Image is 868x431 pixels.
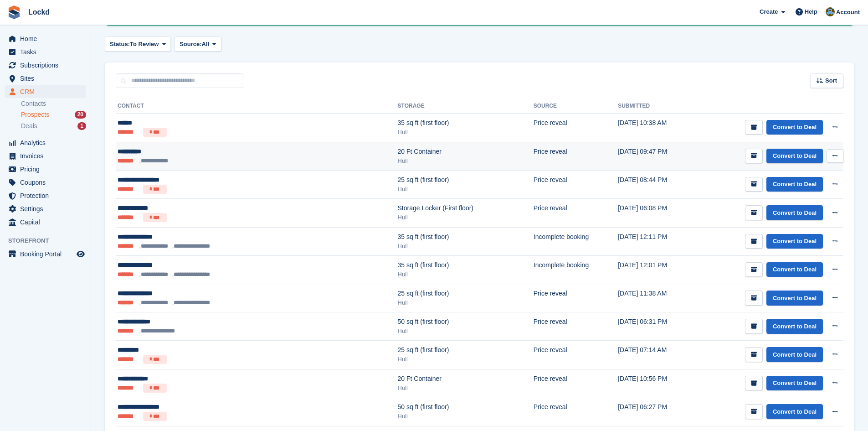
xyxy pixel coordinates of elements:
[618,284,693,312] td: [DATE] 11:38 AM
[398,128,534,137] div: Hull
[21,110,86,119] a: Prospects 20
[20,85,75,98] span: CRM
[180,40,201,49] span: Source:
[130,40,159,49] span: To Review
[5,85,86,98] a: menu
[398,374,534,384] div: 20 Ft Container
[7,5,21,19] img: stora-icon-8386f47178a22dfd0bd8f6a31ec36ba5ce8667c1dd55bd0f319d3a0aa187defe.svg
[398,412,534,421] div: Hull
[5,189,86,202] a: menu
[20,136,75,149] span: Analytics
[20,150,75,162] span: Invoices
[760,7,778,16] span: Create
[398,242,534,251] div: Hull
[826,7,835,16] img: Paul Budding
[110,40,130,49] span: Status:
[766,149,823,164] a: Convert to Deal
[766,205,823,220] a: Convert to Deal
[534,256,618,284] td: Incomplete booking
[5,203,86,215] a: menu
[20,46,75,58] span: Tasks
[5,59,86,72] a: menu
[766,319,823,334] a: Convert to Deal
[398,175,534,185] div: 25 sq ft (first floor)
[766,291,823,306] a: Convert to Deal
[398,317,534,327] div: 50 sq ft (first floor)
[20,189,75,202] span: Protection
[398,156,534,166] div: Hull
[534,284,618,312] td: Price reveal
[5,216,86,228] a: menu
[5,150,86,162] a: menu
[21,110,49,119] span: Prospects
[5,136,86,149] a: menu
[534,398,618,426] td: Price reveal
[398,213,534,222] div: Hull
[618,228,693,256] td: [DATE] 12:11 PM
[618,256,693,284] td: [DATE] 12:01 PM
[75,111,86,119] div: 20
[5,32,86,45] a: menu
[766,376,823,391] a: Convert to Deal
[534,228,618,256] td: Incomplete booking
[5,176,86,189] a: menu
[766,404,823,419] a: Convert to Deal
[20,32,75,45] span: Home
[398,232,534,242] div: 35 sq ft (first floor)
[175,36,221,52] button: Source: All
[618,312,693,341] td: [DATE] 06:31 PM
[105,36,171,52] button: Status: To Review
[116,99,398,114] th: Contact
[398,289,534,298] div: 25 sq ft (first floor)
[534,142,618,170] td: Price reveal
[766,234,823,249] a: Convert to Deal
[534,114,618,142] td: Price reveal
[21,122,37,130] span: Deals
[534,369,618,398] td: Price reveal
[398,260,534,270] div: 35 sq ft (first floor)
[618,114,693,142] td: [DATE] 10:38 AM
[825,76,837,85] span: Sort
[25,5,53,20] a: Lockd
[398,298,534,307] div: Hull
[766,262,823,277] a: Convert to Deal
[398,355,534,364] div: Hull
[5,46,86,58] a: menu
[8,236,91,245] span: Storefront
[398,270,534,279] div: Hull
[398,185,534,194] div: Hull
[398,402,534,412] div: 50 sq ft (first floor)
[21,99,86,108] a: Contacts
[805,7,817,16] span: Help
[77,122,86,130] div: 1
[5,72,86,85] a: menu
[618,99,693,114] th: Submitted
[618,341,693,369] td: [DATE] 07:14 AM
[766,120,823,135] a: Convert to Deal
[618,142,693,170] td: [DATE] 09:47 PM
[5,163,86,176] a: menu
[766,177,823,192] a: Convert to Deal
[20,203,75,215] span: Settings
[20,72,75,85] span: Sites
[20,163,75,176] span: Pricing
[618,170,693,199] td: [DATE] 08:44 PM
[534,170,618,199] td: Price reveal
[75,249,86,260] a: Preview store
[836,8,860,17] span: Account
[20,59,75,72] span: Subscriptions
[20,176,75,189] span: Coupons
[618,369,693,398] td: [DATE] 10:56 PM
[20,248,75,260] span: Booking Portal
[398,345,534,355] div: 25 sq ft (first floor)
[202,40,210,49] span: All
[398,384,534,393] div: Hull
[398,147,534,156] div: 20 Ft Container
[398,118,534,128] div: 35 sq ft (first floor)
[534,99,618,114] th: Source
[534,312,618,341] td: Price reveal
[534,341,618,369] td: Price reveal
[534,199,618,228] td: Price reveal
[766,347,823,362] a: Convert to Deal
[618,398,693,426] td: [DATE] 06:27 PM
